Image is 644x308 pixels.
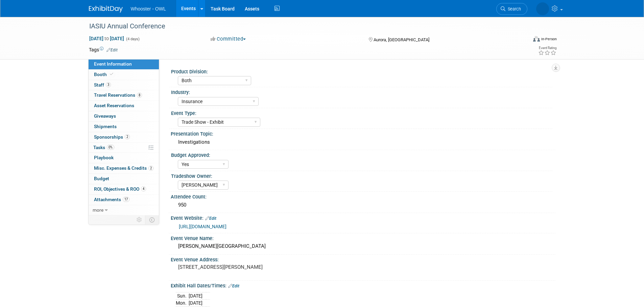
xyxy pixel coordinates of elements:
[89,163,159,173] a: Misc. Expenses & Credits2
[536,2,549,15] img: Ronald Lifton
[179,224,226,229] a: [URL][DOMAIN_NAME]
[148,166,153,171] span: 2
[94,92,142,98] span: Travel Reservations
[137,93,142,98] span: 8
[125,37,140,41] span: (4 days)
[176,137,550,147] div: Investigations
[171,255,555,263] div: Event Venue Address:
[94,72,115,77] span: Booth
[176,292,189,299] td: Sun.
[94,186,146,192] span: ROI, Objectives & ROO
[94,124,117,129] span: Shipments
[89,90,159,100] a: Travel Reservations8
[171,213,555,222] div: Event Website:
[103,36,110,41] span: to
[110,72,113,76] i: Booth reservation complete
[89,70,159,80] a: Booth
[123,197,129,202] span: 17
[89,205,159,215] a: more
[496,3,527,15] a: Search
[89,59,159,69] a: Event Information
[541,37,557,42] div: In-Person
[94,113,116,119] span: Giveaways
[538,46,556,50] div: Event Rating
[189,299,202,306] td: [DATE]
[89,132,159,142] a: Sponsorships2
[89,122,159,132] a: Shipments
[94,155,114,160] span: Playbook
[505,6,521,11] span: Search
[141,186,146,191] span: 4
[228,284,239,288] a: Edit
[87,20,517,32] div: IASIU Annual Conference
[487,35,557,45] div: Event Format
[171,67,552,75] div: Product Division:
[374,37,429,42] span: Aurora, [GEOGRAPHIC_DATA]
[171,87,552,96] div: Industry:
[89,195,159,205] a: Attachments17
[94,103,134,108] span: Asset Reservations
[145,215,159,224] td: Toggle Event Tabs
[208,35,248,43] button: Committed
[89,184,159,194] a: ROI, Objectives & ROO4
[89,111,159,121] a: Giveaways
[176,241,550,252] div: [PERSON_NAME][GEOGRAPHIC_DATA]
[94,197,129,202] span: Attachments
[89,35,124,42] span: [DATE] [DATE]
[93,207,103,213] span: more
[134,215,145,224] td: Personalize Event Tab Strip
[89,80,159,90] a: Staff3
[89,46,118,53] td: Tags
[125,134,130,139] span: 2
[89,6,123,13] img: ExhibitDay
[176,299,189,306] td: Mon.
[89,143,159,153] a: Tasks0%
[171,108,552,117] div: Event Type:
[94,82,111,88] span: Staff
[189,292,202,299] td: [DATE]
[171,192,555,200] div: Attendee Count:
[131,6,166,11] span: Whooster - OWL
[89,174,159,184] a: Budget
[178,264,324,270] pre: [STREET_ADDRESS][PERSON_NAME]
[205,216,216,221] a: Edit
[106,82,111,87] span: 3
[171,233,555,242] div: Event Venue Name:
[94,61,132,67] span: Event Information
[89,153,159,163] a: Playbook
[171,129,555,137] div: Presentation Topic:
[107,145,114,150] span: 0%
[94,165,153,171] span: Misc. Expenses & Credits
[93,145,114,150] span: Tasks
[171,281,555,289] div: Exhibit Hall Dates/Times:
[176,200,550,210] div: 950
[171,171,552,180] div: Tradeshow Owner:
[94,134,130,140] span: Sponsorships
[94,176,109,181] span: Budget
[106,48,118,52] a: Edit
[89,101,159,111] a: Asset Reservations
[533,36,540,42] img: Format-Inperson.png
[171,150,552,159] div: Budget Approved:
